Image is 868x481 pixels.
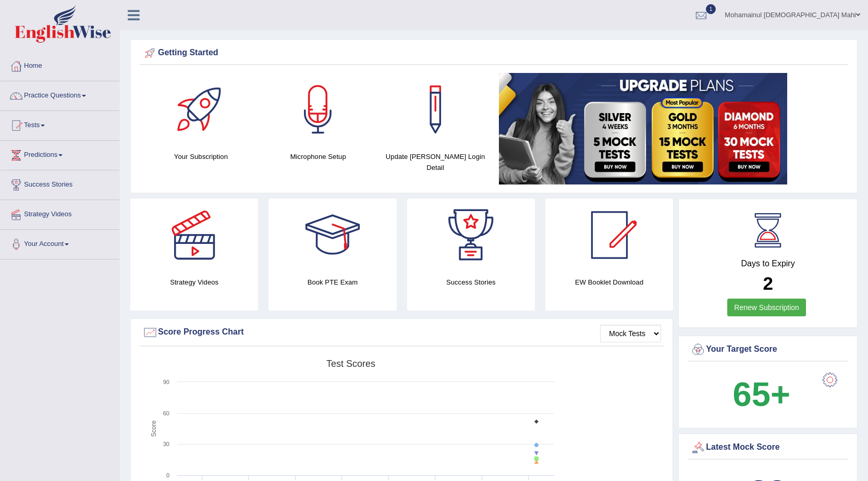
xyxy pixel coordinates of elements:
[727,299,806,316] a: Renew Subscription
[1,111,119,137] a: Tests
[1,141,119,167] a: Predictions
[407,277,535,288] h4: Success Stories
[150,421,157,437] tspan: Score
[1,170,119,196] a: Success Stories
[142,45,846,61] div: Getting Started
[733,375,790,413] b: 65+
[763,273,773,293] b: 2
[690,259,846,268] h4: Days to Expiry
[142,325,661,340] div: Score Progress Chart
[690,440,846,455] div: Latest Mock Score
[148,151,254,162] h4: Your Subscription
[130,277,258,288] h4: Strategy Videos
[163,410,169,416] text: 60
[1,230,119,256] a: Your Account
[163,441,169,447] text: 30
[1,81,119,107] a: Practice Questions
[706,4,716,14] span: 1
[163,379,169,385] text: 90
[499,73,787,184] img: small5.jpg
[690,342,846,357] div: Your Target Score
[268,277,396,288] h4: Book PTE Exam
[382,151,489,173] h4: Update [PERSON_NAME] Login Detail
[326,359,375,369] tspan: Test scores
[265,151,372,162] h4: Microphone Setup
[545,277,673,288] h4: EW Booklet Download
[166,472,169,478] text: 0
[1,200,119,226] a: Strategy Videos
[1,52,119,78] a: Home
